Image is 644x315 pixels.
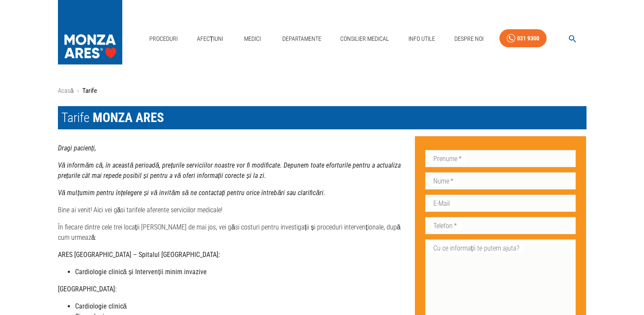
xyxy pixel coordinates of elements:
nav: breadcrumb [58,86,587,96]
strong: ARES [GEOGRAPHIC_DATA] – Spitalul [GEOGRAPHIC_DATA]: [58,251,220,259]
a: Proceduri [146,30,181,48]
p: În fiecare dintre cele trei locații [PERSON_NAME] de mai jos, vei găsi costuri pentru investigați... [58,222,408,243]
a: Departamente [279,30,325,48]
a: 031 9300 [499,29,547,48]
a: Consilier Medical [337,30,393,48]
a: Despre Noi [451,30,487,48]
p: Bine ai venit! Aici vei găsi tarifele aferente serviciilor medicale! [58,205,408,215]
a: Info Utile [405,30,438,48]
h1: Tarife [58,106,587,129]
span: MONZA ARES [93,110,164,125]
strong: Vă mulțumim pentru înțelegere și vă invităm să ne contactați pentru orice întrebări sau clarificări. [58,189,326,197]
strong: Cardiologie clinică [75,302,127,310]
a: Medici [239,30,266,48]
a: Afecțiuni [194,30,227,48]
strong: Cardiologie clinică și Intervenții minim invazive [75,268,207,276]
p: Tarife [82,86,97,96]
div: 031 9300 [517,33,539,44]
li: › [77,86,79,96]
a: Acasă [58,87,74,95]
strong: [GEOGRAPHIC_DATA]: [58,285,117,293]
strong: Dragi pacienți, [58,144,96,152]
strong: Vă informăm că, în această perioadă, prețurile serviciilor noastre vor fi modificate. Depunem toa... [58,161,401,180]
